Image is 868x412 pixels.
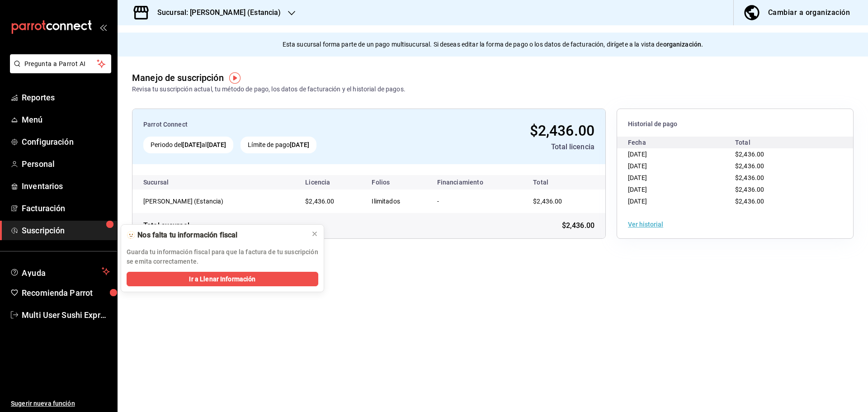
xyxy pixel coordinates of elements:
div: [DATE] [628,148,735,160]
td: - [430,189,523,213]
div: [DATE] [628,184,735,195]
span: Pregunta a Parrot AI [24,59,97,69]
span: $2,436.00 [530,122,594,139]
th: Financiamiento [430,175,523,189]
td: Ilimitados [364,189,429,213]
span: Historial de pago [628,120,842,128]
span: $2,436.00 [735,198,764,205]
button: Pregunta a Parrot AI [10,54,111,73]
div: [DATE] [628,172,735,184]
span: Ir a Llenar Información [189,275,255,284]
div: Total licencia [427,142,594,152]
span: $2,436.00 [533,198,562,205]
div: 🫥 Nos falta tu información fiscal [127,230,304,240]
div: Manejo de suscripción [132,71,224,85]
strong: organización. [663,41,703,48]
div: Periodo del al [143,137,233,153]
img: Tooltip marker [229,72,241,84]
span: Facturación [22,202,110,214]
div: Total sucursal [143,220,189,231]
span: Reportes [22,91,110,104]
span: Personal [22,158,110,170]
div: [DATE] [628,195,735,207]
a: Pregunta a Parrot AI [6,66,111,75]
th: Total [522,175,605,189]
div: Genki Poke (Estancia) [143,197,234,206]
div: Límite de pago [241,137,316,153]
div: Revisa tu suscripción actual, tu método de pago, los datos de facturación y el historial de pagos. [132,85,406,94]
span: $2,436.00 [735,151,764,158]
h3: Sucursal: [PERSON_NAME] (Estancia) [150,7,281,18]
span: $2,436.00 [562,220,594,231]
div: Esta sucursal forma parte de un pago multisucursal. Si deseas editar la forma de pago o los datos... [118,33,868,57]
span: Configuración [22,136,110,148]
div: [PERSON_NAME] (Estancia) [143,197,234,206]
span: Multi User Sushi Express [22,309,110,321]
span: Suscripción [22,224,110,237]
div: Sucursal [143,179,193,186]
strong: [DATE] [207,141,226,148]
strong: [DATE] [290,141,309,148]
span: Menú [22,114,110,126]
span: Inventarios [22,180,110,192]
span: Ayuda [22,266,98,277]
button: open_drawer_menu [99,24,107,31]
div: Parrot Connect [143,120,420,129]
div: Fecha [628,137,735,148]
strong: [DATE] [182,141,202,148]
button: Ir a Llenar Información [127,272,318,286]
span: Sugerir nueva función [11,399,110,408]
div: [DATE] [628,160,735,172]
span: Recomienda Parrot [22,287,110,299]
span: $2,436.00 [735,162,764,170]
th: Licencia [298,175,364,189]
div: Total [735,137,842,148]
div: Cambiar a organización [768,6,850,19]
span: $2,436.00 [305,198,334,205]
th: Folios [364,175,429,189]
button: Ver historial [628,221,663,227]
span: $2,436.00 [735,174,764,181]
span: $2,436.00 [735,186,764,193]
p: Guarda tu información fiscal para que la factura de tu suscripción se emita correctamente. [127,247,318,266]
